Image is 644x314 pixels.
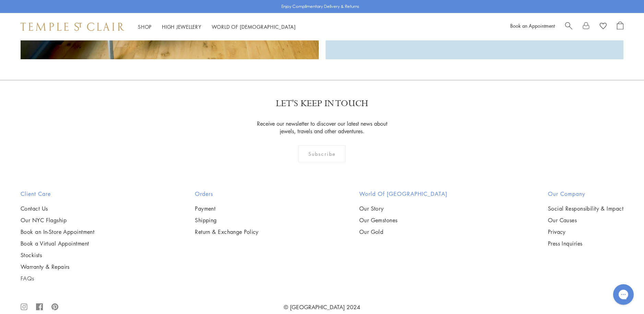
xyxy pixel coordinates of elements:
a: View Wishlist [600,22,607,32]
p: LET'S KEEP IN TOUCH [276,98,368,110]
a: © [GEOGRAPHIC_DATA] 2024 [284,303,360,311]
p: Receive our newsletter to discover our latest news about jewels, travels and other adventures. [253,120,391,135]
div: Subscribe [298,145,346,162]
a: Privacy [548,228,623,236]
a: Our Causes [548,216,623,224]
iframe: Gorgias live chat messenger [610,282,637,307]
a: World of [DEMOGRAPHIC_DATA]World of [DEMOGRAPHIC_DATA] [212,23,296,30]
a: Our NYC Flagship [21,216,94,224]
a: Contact Us [21,205,94,212]
a: FAQs [21,275,94,282]
a: Open Shopping Bag [617,22,623,32]
a: ShopShop [138,23,152,30]
h2: World of [GEOGRAPHIC_DATA] [359,190,447,198]
a: Our Gemstones [359,216,447,224]
a: Our Gold [359,228,447,236]
a: Stockists [21,251,94,259]
a: Shipping [195,216,259,224]
nav: Main navigation [138,23,296,31]
h2: Client Care [21,190,94,198]
a: Payment [195,205,259,212]
a: Warranty & Repairs [21,263,94,271]
p: Enjoy Complimentary Delivery & Returns [281,3,359,10]
a: Our Story [359,205,447,212]
a: Book a Virtual Appointment [21,240,94,247]
h2: Orders [195,190,259,198]
a: Book an Appointment [510,22,555,29]
h2: Our Company [548,190,623,198]
a: Return & Exchange Policy [195,228,259,236]
a: High JewelleryHigh Jewellery [162,23,201,30]
a: Book an In-Store Appointment [21,228,94,236]
a: Search [565,22,572,32]
a: Social Responsibility & Impact [548,205,623,212]
img: Temple St. Clair [21,23,124,31]
a: Press Inquiries [548,240,623,247]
